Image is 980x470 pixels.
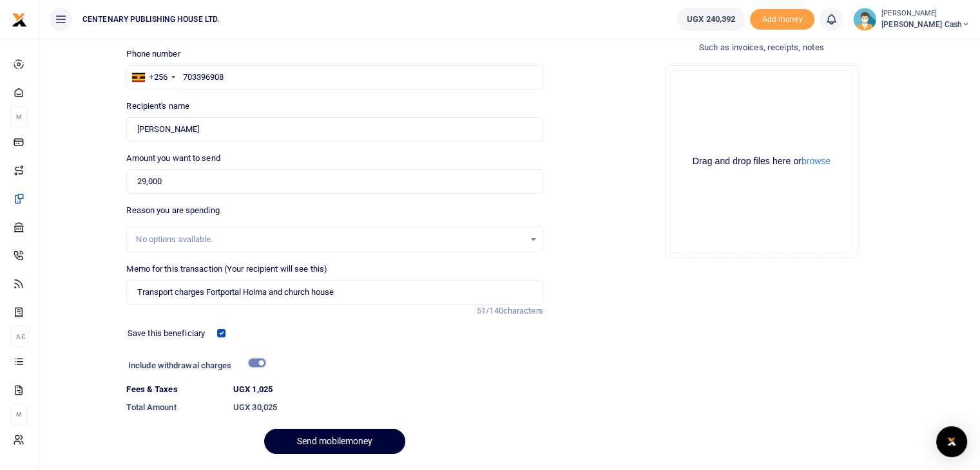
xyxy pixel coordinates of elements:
div: +256 [149,71,167,84]
label: Reason you are spending [126,204,219,217]
li: Wallet ballance [672,8,750,31]
input: Loading name... [126,117,543,142]
button: Send mobilemoney [264,429,405,454]
h6: Total Amount [126,402,223,413]
span: characters [503,306,543,315]
div: File Uploader [665,65,858,258]
h4: Such as invoices, receipts, notes [553,41,970,55]
span: CENTENARY PUBLISHING HOUSE LTD. [77,14,224,25]
a: UGX 240,392 [677,8,745,31]
h6: UGX 30,025 [233,402,543,413]
input: Enter phone number [126,65,543,89]
label: UGX 1,025 [233,383,273,396]
label: Amount you want to send [126,152,220,165]
div: No options available. [136,233,524,246]
label: Save this beneficiary [128,327,205,340]
img: logo-small [12,12,27,28]
span: 51/140 [477,306,503,315]
li: M [10,106,28,127]
dt: Fees & Taxes [121,383,228,396]
li: M [10,404,28,425]
label: Memo for this transaction (Your recipient will see this) [126,263,327,276]
h6: Include withdrawal charges [128,361,260,371]
li: Toup your wallet [750,9,814,30]
span: UGX 240,392 [687,13,735,26]
div: Drag and drop files here or [671,155,852,167]
div: Open Intercom Messenger [936,426,967,457]
input: Enter extra information [126,280,543,305]
img: profile-user [853,8,876,31]
li: Ac [10,326,28,347]
span: Add money [750,9,814,30]
small: [PERSON_NAME] [881,8,970,19]
label: Phone number [126,48,180,61]
a: logo-small logo-large logo-large [12,14,27,24]
button: browse [802,156,831,165]
span: [PERSON_NAME] Cash [881,19,970,30]
label: Recipient's name [126,100,189,113]
input: UGX [126,169,543,194]
div: Uganda: +256 [127,66,178,89]
a: profile-user [PERSON_NAME] [PERSON_NAME] Cash [853,8,970,31]
a: Add money [750,14,814,23]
